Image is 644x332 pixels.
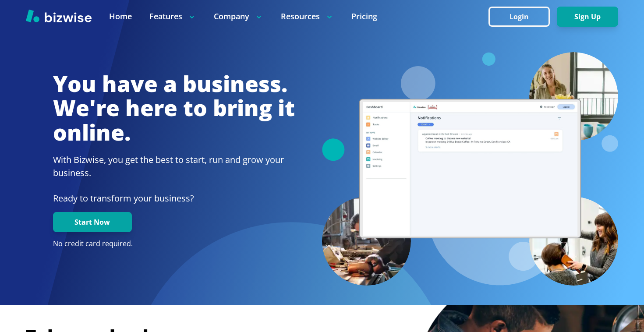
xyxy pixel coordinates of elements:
[53,72,295,145] h1: You have a business. We're here to bring it online.
[109,11,132,22] a: Home
[53,212,132,232] button: Start Now
[214,11,263,22] p: Company
[557,7,618,27] button: Sign Up
[26,9,92,22] img: Bizwise Logo
[281,11,334,22] p: Resources
[53,192,295,205] p: Ready to transform your business?
[53,218,132,226] a: Start Now
[351,11,377,22] a: Pricing
[53,153,295,180] h2: With Bizwise, you get the best to start, run and grow your business.
[149,11,196,22] p: Features
[488,13,557,21] a: Login
[557,13,618,21] a: Sign Up
[53,239,295,249] p: No credit card required.
[488,7,550,27] button: Login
